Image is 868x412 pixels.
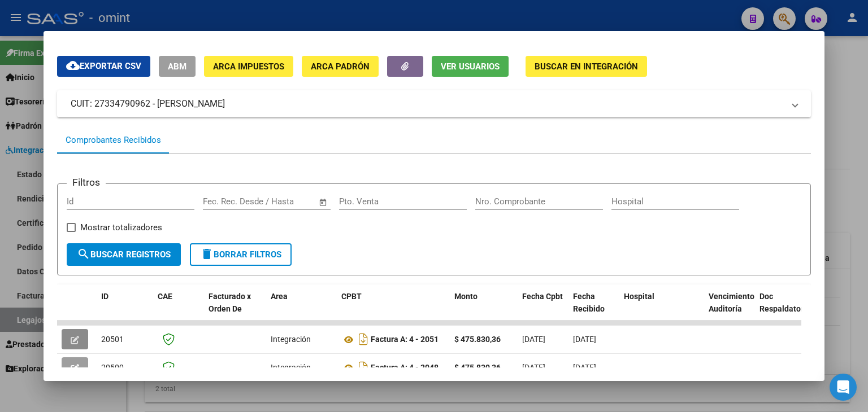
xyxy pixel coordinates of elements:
[67,175,106,190] h3: Filtros
[371,363,439,372] strong: Factura A: 4 - 2048
[271,292,288,301] span: Area
[71,97,784,111] mat-panel-title: CUIT: 27334790962 - [PERSON_NAME]
[77,249,171,260] span: Buscar Registros
[66,61,141,71] span: Exportar CSV
[311,62,370,72] span: ARCA Padrón
[356,330,371,348] i: Descargar documento
[568,284,619,334] datatable-header-cell: Fecha Recibido
[454,292,478,301] span: Monto
[302,56,379,77] button: ARCA Padrón
[432,56,509,77] button: Ver Usuarios
[200,249,281,260] span: Borrar Filtros
[158,292,172,301] span: CAE
[271,335,311,344] span: Integración
[573,335,596,344] span: [DATE]
[168,62,186,72] span: ABM
[619,284,704,334] datatable-header-cell: Hospital
[159,56,196,77] button: ABM
[200,247,214,261] mat-icon: delete
[213,62,284,72] span: ARCA Impuestos
[77,247,90,261] mat-icon: search
[522,335,545,344] span: [DATE]
[316,196,329,209] button: Open calendar
[66,134,161,147] div: Comprobantes Recibidos
[755,284,823,334] datatable-header-cell: Doc Respaldatoria
[67,243,181,266] button: Buscar Registros
[57,56,150,77] button: Exportar CSV
[66,59,80,72] mat-icon: cloud_download
[450,284,518,334] datatable-header-cell: Monto
[522,363,545,372] span: [DATE]
[204,284,266,334] datatable-header-cell: Facturado x Orden De
[573,363,596,372] span: [DATE]
[522,292,563,301] span: Fecha Cpbt
[101,292,108,301] span: ID
[209,292,251,314] span: Facturado x Orden De
[101,363,124,372] span: 20500
[441,62,500,72] span: Ver Usuarios
[80,221,162,234] span: Mostrar totalizadores
[709,292,754,314] span: Vencimiento Auditoría
[203,196,249,207] input: Fecha inicio
[204,56,293,77] button: ARCA Impuestos
[624,292,654,301] span: Hospital
[271,363,311,372] span: Integración
[526,56,647,77] button: Buscar en Integración
[356,358,371,376] i: Descargar documento
[190,243,292,266] button: Borrar Filtros
[259,196,314,207] input: Fecha fin
[337,284,450,334] datatable-header-cell: CPBT
[57,90,811,117] mat-expansion-panel-header: CUIT: 27334790962 - [PERSON_NAME]
[759,292,810,314] span: Doc Respaldatoria
[535,62,638,72] span: Buscar en Integración
[704,284,755,334] datatable-header-cell: Vencimiento Auditoría
[454,363,501,372] strong: $ 475.830,36
[454,335,501,344] strong: $ 475.830,36
[266,284,337,334] datatable-header-cell: Area
[830,374,857,401] div: Open Intercom Messenger
[101,335,124,344] span: 20501
[518,284,568,334] datatable-header-cell: Fecha Cpbt
[371,335,439,344] strong: Factura A: 4 - 2051
[97,284,153,334] datatable-header-cell: ID
[573,292,605,314] span: Fecha Recibido
[153,284,204,334] datatable-header-cell: CAE
[341,292,362,301] span: CPBT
